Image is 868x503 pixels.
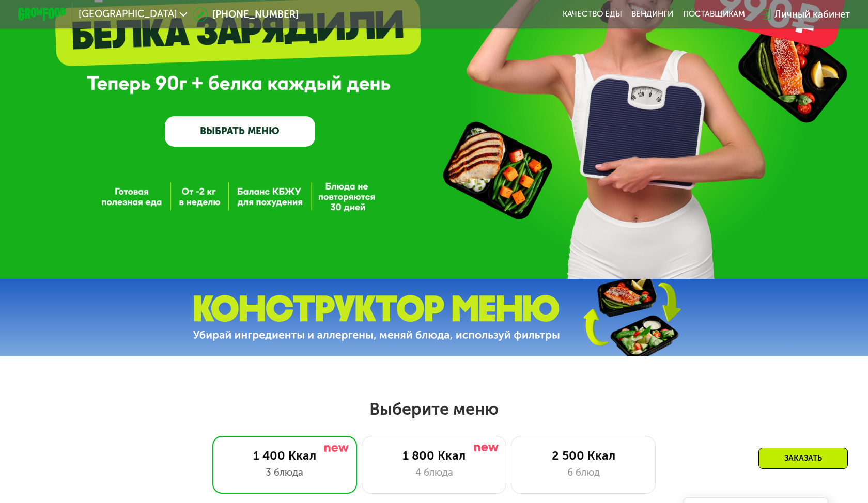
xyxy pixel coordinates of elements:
[524,465,643,480] div: 6 блюд
[524,448,643,463] div: 2 500 Ккал
[225,465,345,480] div: 3 блюда
[374,448,493,463] div: 1 800 Ккал
[683,9,745,19] div: поставщикам
[374,465,493,480] div: 4 блюда
[165,116,315,146] a: ВЫБРАТЬ МЕНЮ
[758,448,848,469] div: Заказать
[563,9,622,19] a: Качество еды
[39,399,830,419] h2: Выберите меню
[225,448,345,463] div: 1 400 Ккал
[79,9,177,19] span: [GEOGRAPHIC_DATA]
[774,7,850,22] div: Личный кабинет
[631,9,673,19] a: Вендинги
[193,7,299,22] a: [PHONE_NUMBER]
